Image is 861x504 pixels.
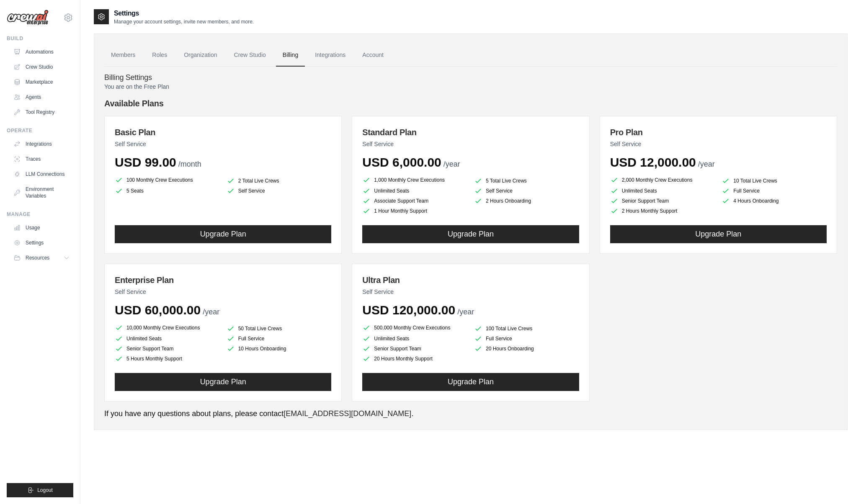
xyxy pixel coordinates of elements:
li: Full Service [722,187,827,195]
button: Upgrade Plan [115,225,331,243]
a: Tool Registry [10,105,73,119]
button: Upgrade Plan [362,225,579,243]
a: Crew Studio [10,60,73,74]
li: 2 Total Live Crews [227,177,332,185]
span: /year [203,308,219,316]
h3: Enterprise Plan [115,274,331,286]
a: Automations [10,45,73,59]
li: Senior Support Team [115,345,220,353]
span: USD 60,000.00 [115,303,201,317]
li: Self Service [227,187,332,195]
button: Logout [7,483,73,497]
span: USD 12,000.00 [610,155,696,169]
a: Integrations [308,44,352,67]
img: Logo [7,10,49,26]
h3: Standard Plan [362,126,579,138]
button: Resources [10,251,73,265]
h3: Pro Plan [610,126,827,138]
button: Upgrade Plan [115,373,331,391]
span: Logout [37,487,53,494]
p: Self Service [115,140,331,148]
div: Manage [7,211,73,218]
a: Settings [10,236,73,249]
li: 2 Hours Onboarding [474,197,579,205]
p: If you have any questions about plans, please contact . [104,408,837,419]
li: Unlimited Seats [115,334,220,343]
li: Full Service [227,334,332,343]
li: Senior Support Team [610,197,715,205]
li: 10 Total Live Crews [722,177,827,185]
div: Operate [7,127,73,134]
h4: Available Plans [104,98,837,109]
li: 4 Hours Onboarding [722,197,827,205]
li: Associate Support Team [362,197,467,205]
h4: Billing Settings [104,73,837,82]
li: Unlimited Seats [610,187,715,195]
p: Self Service [362,288,579,296]
span: /year [457,308,474,316]
span: Resources [26,255,49,261]
li: 5 Seats [115,187,220,195]
li: 5 Total Live Crews [474,177,579,185]
li: Unlimited Seats [362,334,467,343]
span: /year [443,160,460,168]
li: 2,000 Monthly Crew Executions [610,175,715,185]
a: Members [104,44,142,67]
a: Crew Studio [227,44,273,67]
a: LLM Connections [10,167,73,181]
h3: Ultra Plan [362,274,579,286]
li: Full Service [474,334,579,343]
a: Usage [10,221,73,234]
li: 5 Hours Monthly Support [115,355,220,363]
li: 50 Total Live Crews [227,324,332,333]
span: /month [178,160,201,168]
li: 10,000 Monthly Crew Executions [115,323,220,333]
span: USD 120,000.00 [362,303,455,317]
p: Self Service [610,140,827,148]
h3: Basic Plan [115,126,331,138]
p: Self Service [115,288,331,296]
span: USD 6,000.00 [362,155,441,169]
a: Account [356,44,390,67]
a: Roles [145,44,174,67]
button: Upgrade Plan [610,225,827,243]
li: 100 Monthly Crew Executions [115,175,220,185]
a: Marketplace [10,75,73,89]
button: Upgrade Plan [362,373,579,391]
li: 10 Hours Onboarding [227,345,332,353]
div: Build [7,35,73,42]
li: Senior Support Team [362,345,467,353]
a: Integrations [10,137,73,151]
a: Environment Variables [10,183,73,203]
li: 100 Total Live Crews [474,324,579,333]
a: Agents [10,90,73,104]
li: 500,000 Monthly Crew Executions [362,323,467,333]
li: 1,000 Monthly Crew Executions [362,175,467,185]
a: [EMAIL_ADDRESS][DOMAIN_NAME] [284,409,411,418]
a: Traces [10,152,73,166]
li: Self Service [474,187,579,195]
li: 20 Hours Onboarding [474,345,579,353]
a: Organization [177,44,224,67]
p: You are on the Free Plan [104,82,837,91]
li: 1 Hour Monthly Support [362,207,467,215]
span: /year [698,160,715,168]
li: 20 Hours Monthly Support [362,355,467,363]
li: Unlimited Seats [362,187,467,195]
p: Self Service [362,140,579,148]
a: Billing [276,44,305,67]
li: 2 Hours Monthly Support [610,207,715,215]
p: Manage your account settings, invite new members, and more. [114,18,254,25]
h2: Settings [114,8,254,18]
span: USD 99.00 [115,155,176,169]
